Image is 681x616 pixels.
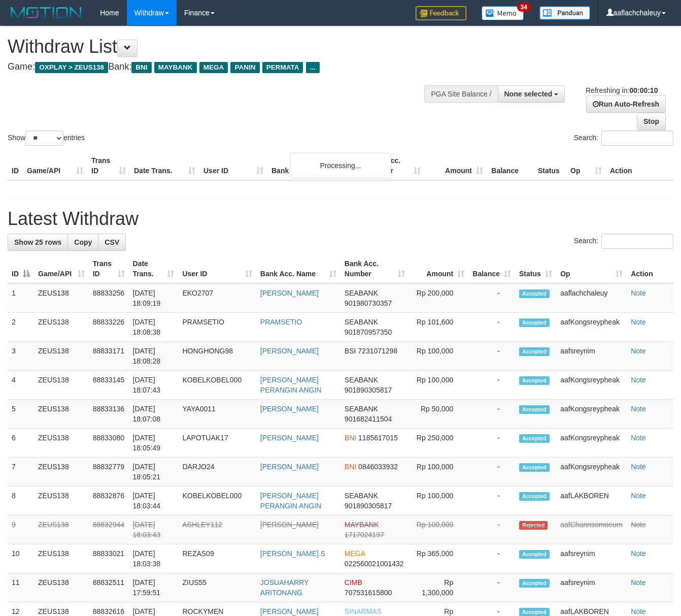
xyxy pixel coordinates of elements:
th: Amount [425,151,487,180]
td: 88832779 [89,458,129,487]
td: [DATE] 18:08:38 [129,313,179,342]
td: 88832876 [89,487,129,515]
td: Rp 101,600 [409,313,468,342]
a: [PERSON_NAME] [260,434,319,442]
td: Rp 250,000 [409,429,468,458]
span: Copy 022560021001432 to clipboard [345,560,404,568]
th: Op: activate to sort column ascending [556,254,627,283]
td: 3 [8,342,34,371]
td: - [468,515,515,544]
span: Accepted [519,289,550,298]
span: Accepted [519,492,550,501]
span: SEABANK [345,318,378,326]
td: Rp 1,300,000 [409,573,468,602]
td: Rp 100,000 [409,515,468,544]
th: Status: activate to sort column ascending [515,254,556,283]
span: MAYBANK [345,521,379,529]
td: 5 [8,400,34,429]
span: OXPLAY > ZEUS138 [35,62,108,73]
a: Note [631,578,646,587]
span: SEABANK [345,492,378,500]
div: Processing... [290,153,391,178]
td: - [468,429,515,458]
td: 88833171 [89,342,129,371]
td: LAPOTUAK17 [178,429,256,458]
th: Balance [487,151,534,180]
span: MEGA [199,62,228,73]
input: Search: [601,131,673,146]
span: Copy 7231071298 to clipboard [358,347,397,355]
span: MEGA [345,549,365,558]
td: - [468,342,515,371]
a: Note [631,405,646,413]
td: - [468,487,515,515]
td: aafKongsreypheak [556,429,627,458]
span: Copy [74,238,92,246]
th: Bank Acc. Number [362,151,425,180]
td: - [468,544,515,573]
td: aafsreynim [556,342,627,371]
span: None selected [504,90,553,98]
td: 88832511 [89,573,129,602]
td: ZEUS138 [34,400,89,429]
h1: Withdraw List [8,37,444,57]
span: SEABANK [345,289,378,297]
td: ZEUS138 [34,573,89,602]
img: MOTION_logo.png [8,5,85,20]
td: 4 [8,371,34,400]
a: Note [631,549,646,558]
span: BNI [345,434,356,442]
img: Feedback.jpg [416,6,466,20]
span: SINARMAS [345,607,382,615]
td: PRAMSETIO [178,313,256,342]
a: Note [631,318,646,326]
th: Bank Acc. Number: activate to sort column ascending [340,254,409,283]
td: ZIUS55 [178,573,256,602]
span: BNI [131,62,151,73]
img: Button%20Memo.svg [482,6,524,20]
th: Trans ID [87,151,130,180]
td: aafKongsreypheak [556,313,627,342]
td: Rp 100,000 [409,487,468,515]
td: DARJO24 [178,458,256,487]
td: 8 [8,487,34,515]
a: Note [631,347,646,355]
th: ID: activate to sort column descending [8,254,34,283]
td: YAYA0011 [178,400,256,429]
a: Copy [67,234,98,251]
td: Rp 50,000 [409,400,468,429]
td: 10 [8,544,34,573]
a: [PERSON_NAME] [260,607,319,615]
td: [DATE] 18:03:43 [129,515,179,544]
th: Op [566,151,606,180]
th: Amount: activate to sort column ascending [409,254,468,283]
h1: Latest Withdraw [8,209,673,229]
label: Search: [574,131,673,146]
td: ZEUS138 [34,283,89,313]
td: [DATE] 18:08:28 [129,342,179,371]
td: aafsreynim [556,573,627,602]
a: CSV [98,234,126,251]
a: [PERSON_NAME] [260,289,319,297]
strong: 00:00:10 [629,86,658,94]
a: Show 25 rows [8,234,68,251]
a: Note [631,521,646,529]
td: [DATE] 18:03:38 [129,544,179,573]
th: ID [8,151,23,180]
td: 88833145 [89,371,129,400]
span: CIMB [345,578,362,587]
td: KOBELKOBEL000 [178,487,256,515]
span: SEABANK [345,405,378,413]
td: aafKongsreypheak [556,458,627,487]
a: Note [631,463,646,471]
div: PGA Site Balance / [424,85,497,103]
a: JOSUAHARRY ARITONANG [260,578,309,597]
select: Showentries [25,131,63,146]
th: Bank Acc. Name: activate to sort column ascending [256,254,340,283]
td: ZEUS138 [34,313,89,342]
a: [PERSON_NAME] PERANGIN ANGIN [260,376,322,394]
td: ZEUS138 [34,371,89,400]
span: Accepted [519,318,550,327]
a: Note [631,376,646,384]
span: Copy 1717024197 to clipboard [345,531,384,539]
